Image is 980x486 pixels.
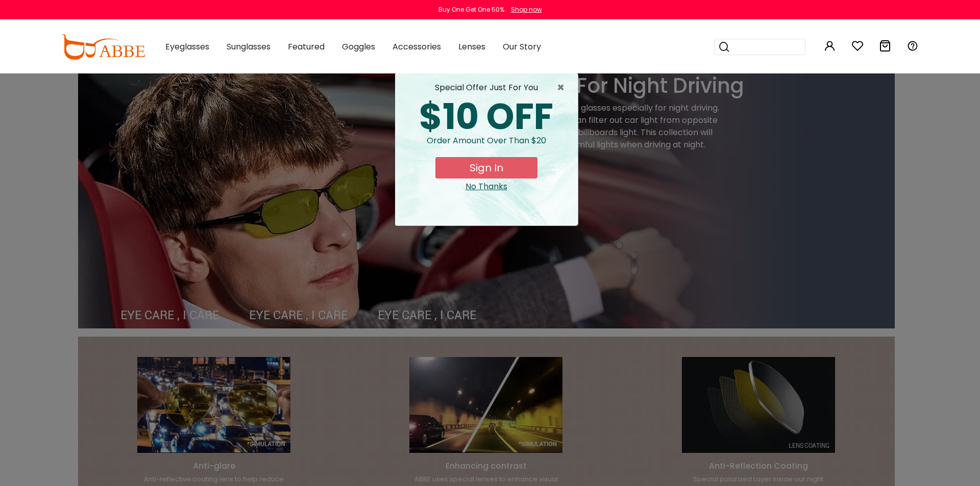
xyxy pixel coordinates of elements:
div: Shop now [511,5,542,14]
a: Shop now [506,5,542,14]
div: Close [403,181,570,193]
img: abbeglasses.com [61,34,145,60]
span: Goggles [342,41,375,53]
div: Buy One Get One 50% [438,5,504,14]
span: Sunglasses [227,41,271,53]
span: Featured [288,41,325,53]
div: $10 OFF [403,99,570,135]
span: Eyeglasses [165,41,209,53]
button: Sign In [435,157,537,178]
span: × [557,82,570,94]
span: Lenses [458,41,485,53]
span: Our Story [503,41,541,53]
div: special offer just for you [403,82,570,94]
span: Accessories [393,41,441,53]
div: Order amount over than $20 [403,135,570,157]
button: Close [557,82,570,94]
